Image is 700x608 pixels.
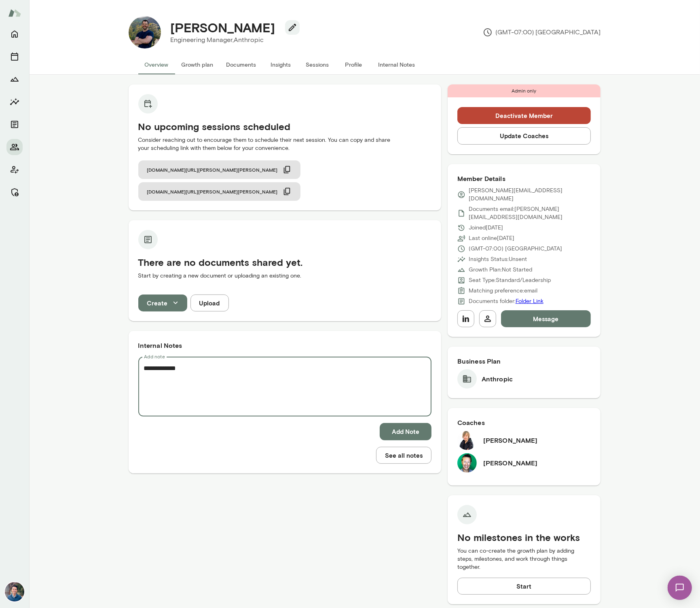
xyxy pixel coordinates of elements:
[516,298,544,305] a: Folder Link
[372,55,422,74] button: Internal Notes
[6,162,23,178] button: Client app
[138,136,431,152] p: Consider reaching out to encourage them to schedule their next session. You can copy and share yo...
[469,287,537,295] p: Matching preference: email
[469,276,551,284] p: Seat Type: Standard/Leadership
[469,234,514,242] p: Last online [DATE]
[448,84,601,97] div: Admin only
[469,224,503,232] p: Joined [DATE]
[129,16,161,48] img: Tommy Morgan
[483,458,538,468] h6: [PERSON_NAME]
[138,160,300,179] button: [DOMAIN_NAME][URL][PERSON_NAME][PERSON_NAME]
[190,295,229,311] button: Upload
[138,341,431,350] h6: Internal Notes
[457,531,591,544] h5: No milestones in the works
[457,127,591,144] button: Update Coaches
[6,139,23,155] button: Members
[457,453,477,473] img: Brian Lawrence
[263,55,299,74] button: Insights
[6,48,23,65] button: Sessions
[171,35,293,45] p: Engineering Manager, Anthropic
[457,431,477,450] img: Amy Farrow
[469,187,591,203] p: [PERSON_NAME][EMAIL_ADDRESS][DOMAIN_NAME]
[147,166,278,173] span: [DOMAIN_NAME][URL][PERSON_NAME][PERSON_NAME]
[147,188,278,195] span: [DOMAIN_NAME][URL][PERSON_NAME][PERSON_NAME]
[6,116,23,133] button: Documents
[299,55,336,74] button: Sessions
[138,55,175,74] button: Overview
[6,71,23,87] button: Growth Plan
[482,374,513,384] h6: Anthropic
[376,447,431,464] button: See all notes
[469,245,562,253] p: (GMT-07:00) [GEOGRAPHIC_DATA]
[336,55,372,74] button: Profile
[175,55,220,74] button: Growth plan
[483,27,601,37] p: (GMT-07:00) [GEOGRAPHIC_DATA]
[380,423,431,440] button: Add Note
[457,547,591,571] p: You can co-create the growth plan by adding steps, milestones, and work through things together.
[138,182,300,201] button: [DOMAIN_NAME][URL][PERSON_NAME][PERSON_NAME]
[5,582,24,602] img: Alex Yu
[138,295,187,311] button: Create
[6,184,23,200] button: Manage
[6,26,23,42] button: Home
[220,55,263,74] button: Documents
[171,20,275,35] h4: [PERSON_NAME]
[457,578,591,595] button: Start
[144,353,165,360] label: Add note
[469,205,591,221] p: Documents email: [PERSON_NAME][EMAIL_ADDRESS][DOMAIN_NAME]
[138,272,431,280] p: Start by creating a new document or uploading an existing one.
[457,174,591,183] h6: Member Details
[457,418,591,427] h6: Coaches
[501,310,591,327] button: Message
[469,297,544,305] p: Documents folder:
[469,266,532,274] p: Growth Plan: Not Started
[8,5,21,21] img: Mento
[457,107,591,124] button: Deactivate Member
[483,435,538,445] h6: [PERSON_NAME]
[457,356,591,366] h6: Business Plan
[138,120,431,133] h5: No upcoming sessions scheduled
[469,255,527,263] p: Insights Status: Unsent
[138,256,431,269] h5: There are no documents shared yet.
[6,94,23,110] button: Insights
